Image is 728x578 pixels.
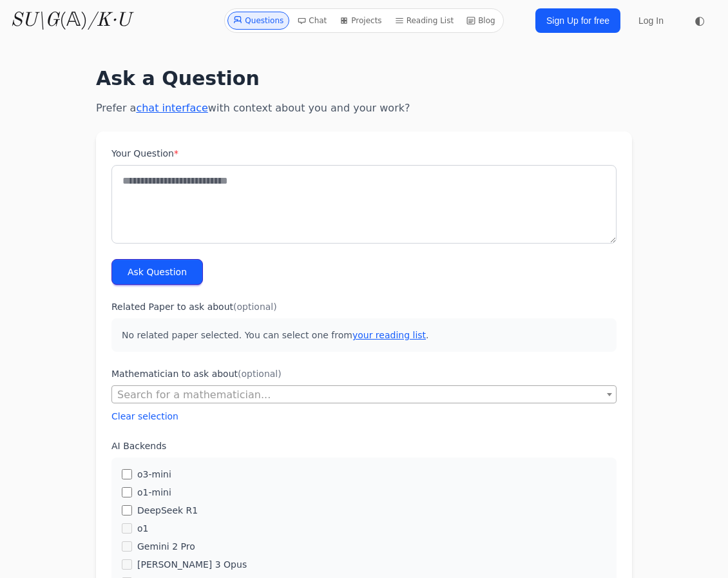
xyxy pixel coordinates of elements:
[112,386,616,404] span: Search for a mathematician...
[136,102,207,114] a: chat interface
[117,389,271,401] span: Search for a mathematician...
[137,558,247,571] label: [PERSON_NAME] 3 Opus
[88,11,131,30] i: /K·U
[390,12,459,30] a: Reading List
[233,302,277,312] span: (optional)
[227,12,289,30] a: Questions
[137,486,171,499] label: o1-mini
[111,300,617,313] label: Related Paper to ask about
[334,12,387,30] a: Projects
[461,12,501,30] a: Blog
[137,522,148,535] label: o1
[111,367,617,380] label: Mathematician to ask about
[111,410,178,423] button: Clear selection
[96,101,632,116] p: Prefer a with context about you and your work?
[137,504,198,517] label: DeepSeek R1
[137,468,171,481] label: o3-mini
[352,330,426,340] a: your reading list
[111,259,203,285] button: Ask Question
[96,67,632,90] h1: Ask a Question
[10,11,59,30] i: SU\G
[137,540,195,553] label: Gemini 2 Pro
[111,385,617,403] span: Search for a mathematician...
[631,9,671,32] a: Log In
[238,369,282,379] span: (optional)
[111,147,617,160] label: Your Question
[10,9,131,32] a: SU\G(𝔸)/K·U
[111,318,617,352] p: No related paper selected. You can select one from .
[292,12,332,30] a: Chat
[687,8,713,34] button: ◐
[535,8,620,33] a: Sign Up for free
[111,439,617,452] label: AI Backends
[694,15,705,26] span: ◐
